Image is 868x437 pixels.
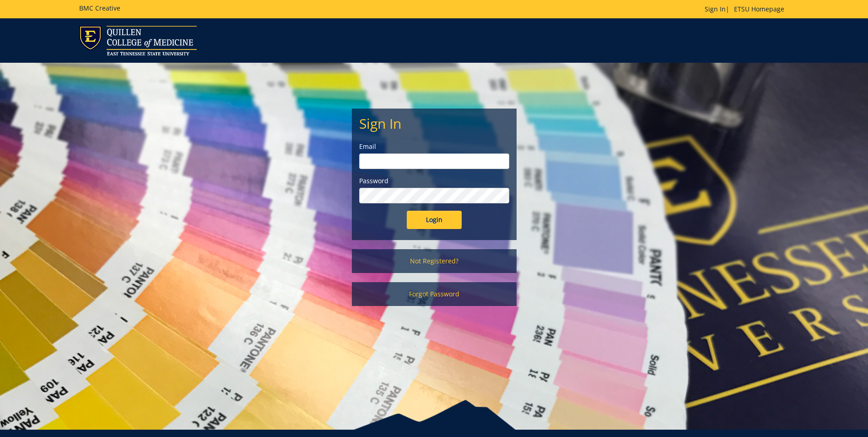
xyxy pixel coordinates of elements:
[359,142,509,151] label: Email
[359,176,509,186] label: Password
[359,116,509,131] h2: Sign In
[79,26,197,55] img: ETSU logo
[352,249,517,273] a: Not Registered?
[705,5,789,14] p: |
[729,5,789,13] a: ETSU Homepage
[407,211,462,229] input: Login
[79,5,120,11] h5: BMC Creative
[352,282,517,306] a: Forgot Password
[705,5,726,13] a: Sign In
